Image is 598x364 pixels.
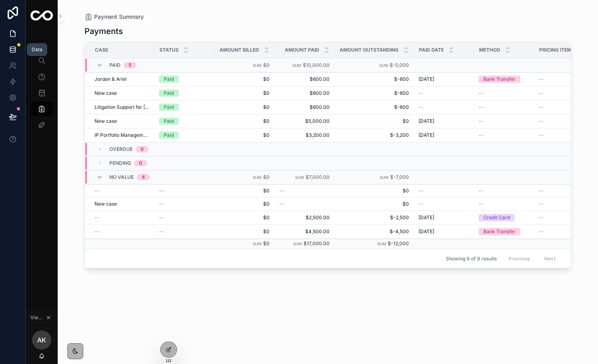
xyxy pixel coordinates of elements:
[539,76,544,82] span: --
[219,228,270,235] span: $0
[419,132,434,138] span: [DATE]
[479,214,529,221] a: Credit Card
[129,62,131,68] div: 5
[159,201,164,207] span: --
[219,104,270,110] span: $0
[279,90,330,96] span: $600.00
[339,228,409,235] a: $-4,500
[279,188,330,194] a: --
[142,174,145,180] div: 4
[339,201,409,207] span: $0
[388,240,409,246] span: $-12,000
[339,188,409,194] span: $0
[419,104,469,110] a: --
[159,104,209,111] a: Paid
[279,104,330,110] span: $600.00
[419,228,469,235] a: [DATE]
[419,201,423,207] span: --
[109,160,131,166] span: Pending
[263,174,270,180] span: $0
[219,90,270,96] a: $0
[95,201,117,207] a: New case
[539,214,544,221] span: --
[539,188,544,194] span: --
[95,90,117,96] span: New case
[95,132,149,138] a: IP Portfolio Management for Edison Innovations
[95,228,99,235] span: --
[539,188,589,194] a: --
[479,132,529,138] a: --
[339,132,409,138] a: $-3,200
[279,214,330,221] a: $2,500.00
[539,228,544,235] span: --
[539,201,589,207] a: --
[279,228,330,235] a: $4,500.00
[159,201,209,207] a: --
[159,228,164,235] span: --
[159,118,209,125] a: Paid
[419,188,423,194] span: --
[339,118,409,124] a: $0
[339,90,409,96] a: $-600
[479,76,529,83] a: Bank Transfer
[479,132,483,138] span: --
[219,132,270,138] a: $0
[253,242,262,246] small: Sum
[253,63,262,68] small: Sum
[95,104,149,110] a: Litigation Support for [PERSON_NAME] & [PERSON_NAME]
[279,118,330,124] a: $5,000.00
[279,201,284,207] span: --
[159,188,164,194] span: --
[419,214,469,221] a: [DATE]
[139,160,142,166] div: 0
[295,175,304,180] small: Sum
[279,201,330,207] a: --
[539,214,589,221] a: --
[419,47,444,53] span: Paid Date
[279,188,284,194] span: --
[339,214,409,221] span: $-2,500
[95,214,99,221] span: --
[30,10,53,22] img: App logo
[95,201,149,207] a: New case
[419,90,423,96] span: --
[479,201,483,207] span: --
[339,76,409,82] a: $-600
[95,76,127,82] a: Jordan & Ariel
[219,118,270,124] a: $0
[85,26,123,37] h1: Payments
[539,47,572,53] span: Pricing Item
[539,104,544,110] span: --
[164,132,174,139] div: Paid
[219,188,270,194] span: $0
[539,76,589,82] a: --
[390,62,409,68] span: $-5,000
[377,242,386,246] small: Sum
[419,188,469,194] a: --
[164,118,174,125] div: Paid
[159,228,209,235] a: --
[419,118,434,124] span: [DATE]
[94,13,144,21] span: Payment Summary
[539,118,589,124] a: --
[479,188,483,194] span: --
[219,76,270,82] a: $0
[159,214,164,221] span: --
[219,201,270,207] a: $0
[303,62,330,68] span: $10,000.00
[159,132,209,139] a: Paid
[339,104,409,110] span: $-600
[30,314,44,321] span: Viewing as Ariel
[479,90,529,96] a: --
[263,240,270,246] span: $0
[539,228,589,235] a: --
[109,146,133,152] span: Overdue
